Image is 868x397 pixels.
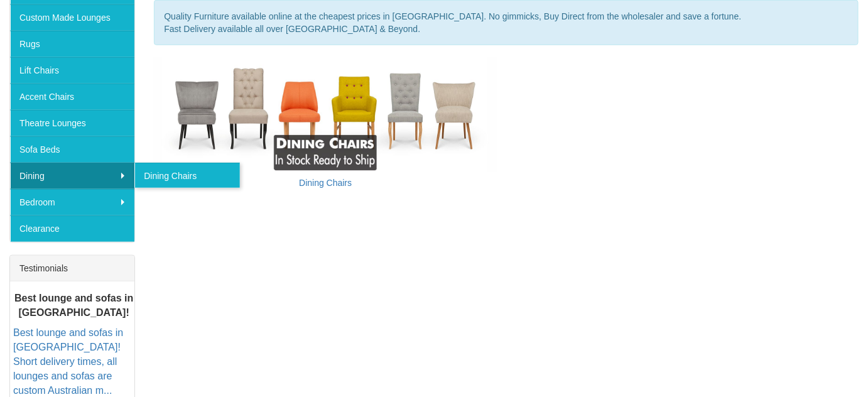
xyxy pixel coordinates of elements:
[10,84,134,110] a: Accent Chairs
[14,293,133,318] b: Best lounge and sofas in [GEOGRAPHIC_DATA]!
[13,328,123,396] a: Best lounge and sofas in [GEOGRAPHIC_DATA]! Short delivery times, all lounges and sofas are custo...
[134,163,240,189] a: Dining Chairs
[10,189,134,215] a: Bedroom
[10,215,134,242] a: Clearance
[154,58,497,172] img: Dining Chairs
[10,256,134,281] div: Testimonials
[10,136,134,163] a: Sofa Beds
[10,57,134,84] a: Lift Chairs
[10,110,134,136] a: Theatre Lounges
[10,31,134,57] a: Rugs
[10,4,134,31] a: Custom Made Lounges
[299,178,352,188] a: Dining Chairs
[10,163,134,189] a: Dining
